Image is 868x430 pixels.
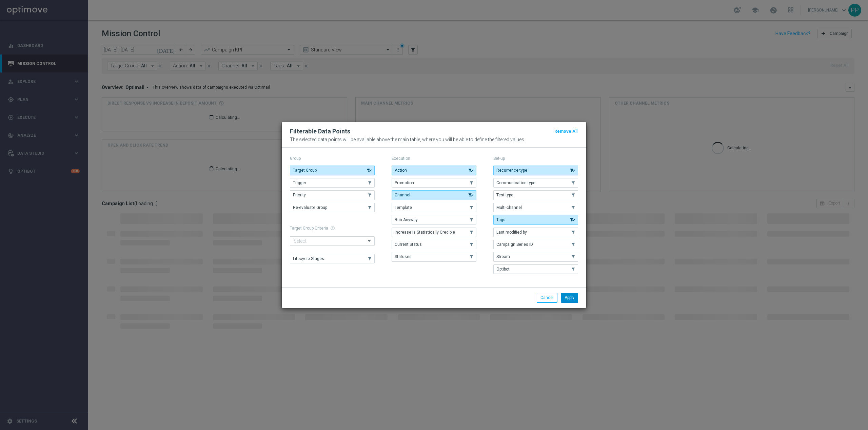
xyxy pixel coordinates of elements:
[392,228,476,237] button: Increase Is Statistically Credible
[493,166,578,175] button: Recurrence type
[392,178,476,188] button: Promotion
[290,127,350,135] h2: Filterable Data Points
[496,217,506,222] span: Tags
[395,242,422,247] span: Current Status
[395,205,412,210] span: Template
[392,240,476,249] button: Current Status
[293,256,324,261] span: Lifecycle Stages
[290,190,375,200] button: Priority
[493,156,578,161] p: Set-up
[493,190,578,200] button: Test type
[496,180,535,185] span: Communication type
[395,193,410,197] span: Channel
[395,254,412,259] span: Statuses
[293,168,317,173] span: Target Group
[395,168,407,173] span: Action
[392,190,476,200] button: Channel
[290,226,375,231] h1: Target Group Criteria
[392,203,476,212] button: Template
[496,205,522,210] span: Multi-channel
[493,215,578,224] button: Tags
[290,178,375,188] button: Trigger
[395,230,455,235] span: Increase Is Statistically Credible
[537,293,557,302] button: Cancel
[290,137,578,142] p: The selected data points will be available above the main table, where you will be able to define...
[554,128,578,135] button: Remove All
[493,240,578,249] button: Campaign Series ID
[293,180,306,185] span: Trigger
[392,166,476,175] button: Action
[496,242,533,247] span: Campaign Series ID
[293,205,327,210] span: Re-evaluate Group
[493,264,578,274] button: Optibot
[330,226,335,231] span: help_outline
[496,230,527,235] span: Last modified by
[392,156,476,161] p: Execution
[290,156,375,161] p: Group
[392,252,476,261] button: Statuses
[395,217,418,222] span: Run Anyway
[493,252,578,261] button: Stream
[496,193,513,197] span: Test type
[493,178,578,188] button: Communication type
[290,166,375,175] button: Target Group
[290,254,375,263] button: Lifecycle Stages
[290,203,375,212] button: Re-evaluate Group
[496,267,510,272] span: Optibot
[293,193,306,197] span: Priority
[496,168,527,173] span: Recurrence type
[392,215,476,224] button: Run Anyway
[493,228,578,237] button: Last modified by
[395,180,414,185] span: Promotion
[561,293,578,302] button: Apply
[496,254,510,259] span: Stream
[493,203,578,212] button: Multi-channel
